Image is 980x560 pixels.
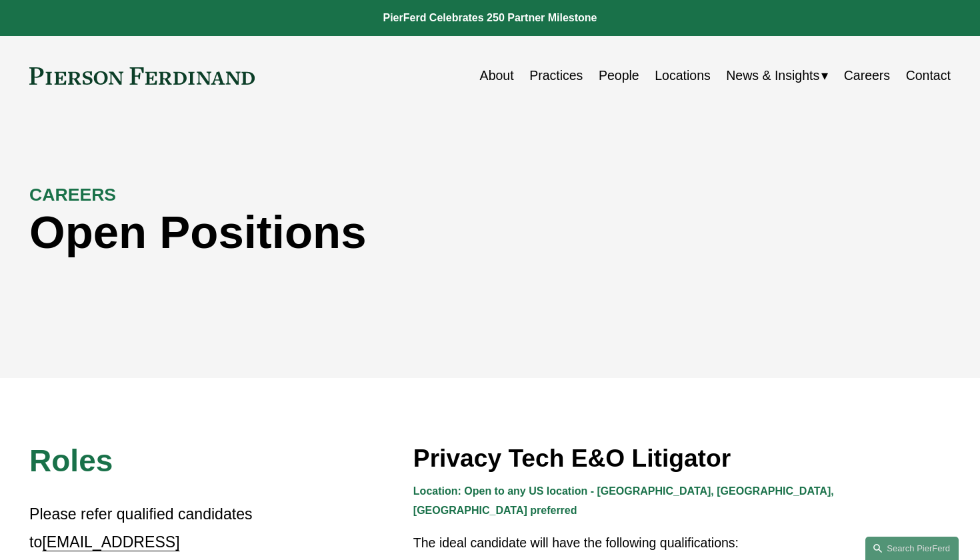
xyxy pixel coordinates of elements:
[599,63,639,89] a: People
[865,537,959,560] a: Search this site
[529,63,583,89] a: Practices
[844,63,890,89] a: Careers
[29,207,720,259] h1: Open Positions
[480,63,514,89] a: About
[726,63,828,89] a: folder dropdown
[726,64,819,87] span: News & Insights
[29,185,116,205] strong: CAREERS
[29,443,113,478] span: Roles
[655,63,711,89] a: Locations
[906,63,951,89] a: Contact
[413,443,951,473] h3: Privacy Tech E&O Litigator
[413,531,951,555] p: The ideal candidate will have the following qualifications:
[413,485,837,516] strong: Location: Open to any US location - [GEOGRAPHIC_DATA], [GEOGRAPHIC_DATA], [GEOGRAPHIC_DATA] prefe...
